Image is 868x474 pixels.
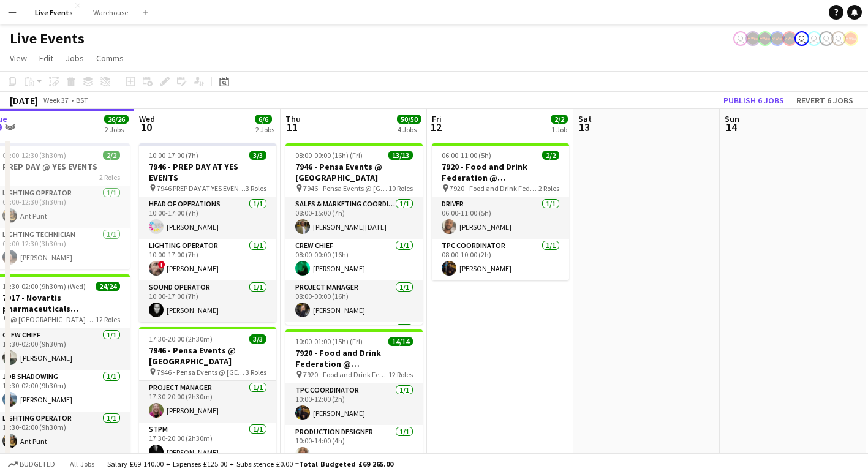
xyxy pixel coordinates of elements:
[843,31,858,46] app-user-avatar: Alex Gill
[782,31,797,46] app-user-avatar: Production Managers
[791,92,858,108] button: Revert 6 jobs
[758,31,772,46] app-user-avatar: Production Managers
[83,1,138,24] button: Warehouse
[10,94,38,107] div: [DATE]
[6,457,57,471] button: Budgeted
[39,53,53,64] span: Edit
[34,50,58,66] a: Edit
[831,31,846,46] app-user-avatar: Technical Department
[5,50,32,66] a: View
[91,50,129,66] a: Comms
[67,459,97,468] span: All jobs
[20,460,55,468] span: Budgeted
[733,31,748,46] app-user-avatar: Eden Hopkins
[10,53,27,64] span: View
[770,31,785,46] app-user-avatar: Production Managers
[96,53,124,64] span: Comms
[10,29,85,48] h1: Live Events
[107,459,393,468] div: Salary £69 140.00 + Expenses £125.00 + Subsistence £0.00 =
[794,31,809,46] app-user-avatar: Ollie Rolfe
[66,53,84,64] span: Jobs
[819,31,834,46] app-user-avatar: Technical Department
[719,92,789,108] button: Publish 6 jobs
[40,96,71,105] span: Week 37
[61,50,89,66] a: Jobs
[299,459,393,468] span: Total Budgeted £69 265.00
[807,31,821,46] app-user-avatar: Technical Department
[25,1,83,24] button: Live Events
[76,96,88,105] div: BST
[745,31,760,46] app-user-avatar: Production Managers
